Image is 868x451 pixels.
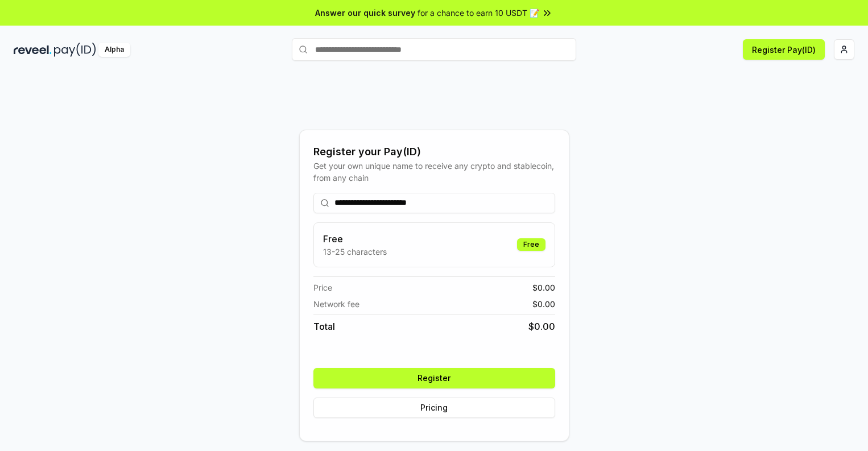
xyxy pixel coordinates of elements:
[313,282,332,293] span: Price
[313,298,359,310] span: Network fee
[14,43,52,57] img: reveel_dark
[323,232,387,246] h3: Free
[532,298,555,310] span: $ 0.00
[418,7,539,19] span: for a chance to earn 10 USDT 📝
[743,39,825,60] button: Register Pay(ID)
[98,43,130,57] div: Alpha
[528,320,555,333] span: $ 0.00
[323,246,387,258] p: 13-25 characters
[532,282,555,293] span: $ 0.00
[313,368,555,388] button: Register
[54,43,96,57] img: pay_id
[313,398,555,418] button: Pricing
[313,160,555,184] div: Get your own unique name to receive any crypto and stablecoin, from any chain
[313,144,555,160] div: Register your Pay(ID)
[315,7,415,19] span: Answer our quick survey
[313,320,335,333] span: Total
[517,238,545,251] div: Free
